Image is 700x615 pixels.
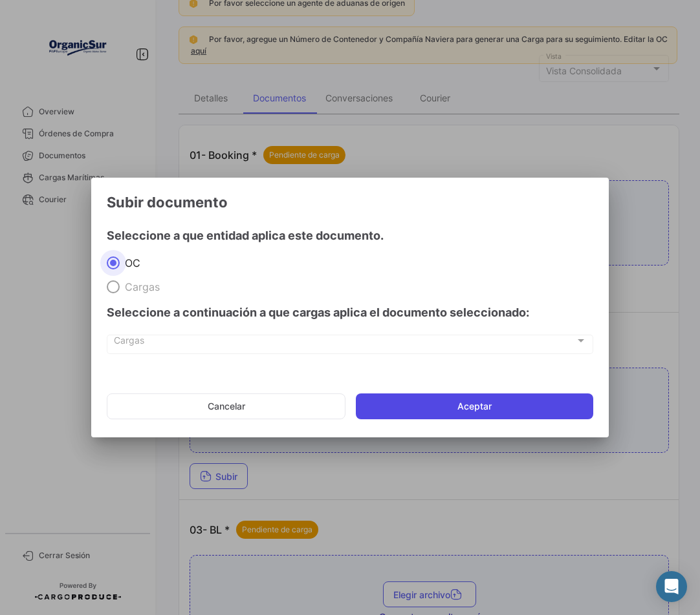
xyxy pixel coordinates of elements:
[120,280,160,293] span: Cargas
[107,193,593,211] h3: Subir documento
[114,338,575,349] span: Cargas
[107,227,384,245] h4: Seleccione a que entidad aplica este documento.
[120,256,140,269] span: OC
[107,393,345,419] button: Cancelar
[656,571,687,602] div: Abrir Intercom Messenger
[356,393,593,419] button: Aceptar
[107,304,593,322] h4: Seleccione a continuación a que cargas aplica el documento seleccionado:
